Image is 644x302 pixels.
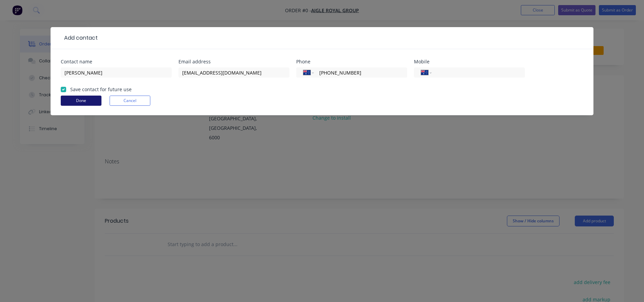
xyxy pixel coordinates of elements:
[70,86,132,93] label: Save contact for future use
[110,96,150,106] button: Cancel
[178,59,289,64] div: Email address
[414,59,525,64] div: Mobile
[296,59,407,64] div: Phone
[61,34,98,42] div: Add contact
[61,96,101,106] button: Done
[61,59,172,64] div: Contact name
